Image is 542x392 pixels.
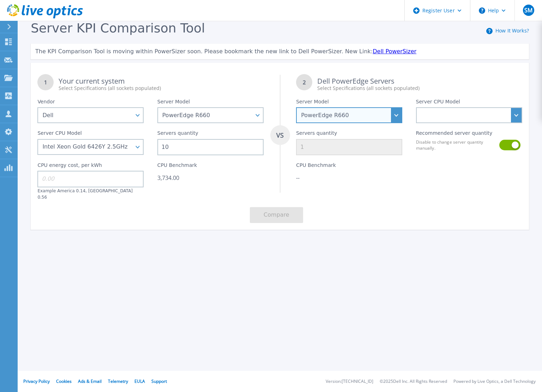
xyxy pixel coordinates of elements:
[157,99,190,107] label: Server Model
[296,99,329,107] label: Server Model
[296,162,336,171] label: CPU Benchmark
[108,378,128,384] a: Telemetry
[37,162,102,171] label: CPU energy cost, per kWh
[134,378,145,384] a: EULA
[296,130,337,139] label: Servers quantity
[35,48,373,55] span: The KPI Comparison Tool is moving within PowerSizer soon. Please bookmark the new link to Dell Po...
[151,378,167,384] a: Support
[303,79,306,86] tspan: 2
[59,78,263,92] div: Your current system
[37,188,133,200] label: Example America 0.14, [GEOGRAPHIC_DATA] 0.56
[317,78,522,92] div: Dell PowerEdge Servers
[44,79,47,86] tspan: 1
[276,131,284,139] tspan: VS
[317,85,522,92] div: Select Specifications (all sockets populated)
[495,27,529,34] a: How It Works?
[250,207,303,223] button: Compare
[37,171,144,187] input: 0.00
[157,130,198,139] label: Servers quantity
[78,378,102,384] a: Ads & Email
[56,378,72,384] a: Cookies
[453,379,536,384] li: Powered by Live Optics, a Dell Technology
[59,85,263,92] div: Select Specifications (all sockets populated)
[37,130,82,139] label: Server CPU Model
[326,379,373,384] li: Version: [TECHNICAL_ID]
[157,162,197,171] label: CPU Benchmark
[380,379,447,384] li: © 2025 Dell Inc. All Rights Reserved
[37,99,55,107] label: Vendor
[31,21,205,35] span: Server KPI Comparison Tool
[524,7,532,13] span: SM
[23,378,50,384] a: Privacy Policy
[416,99,460,107] label: Server CPU Model
[296,174,402,181] div: --
[157,174,264,181] div: 3,734.00
[416,139,495,151] label: Disable to change server quantity manually.
[373,48,416,55] a: Dell PowerSizer
[416,130,493,139] label: Recommended server quantity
